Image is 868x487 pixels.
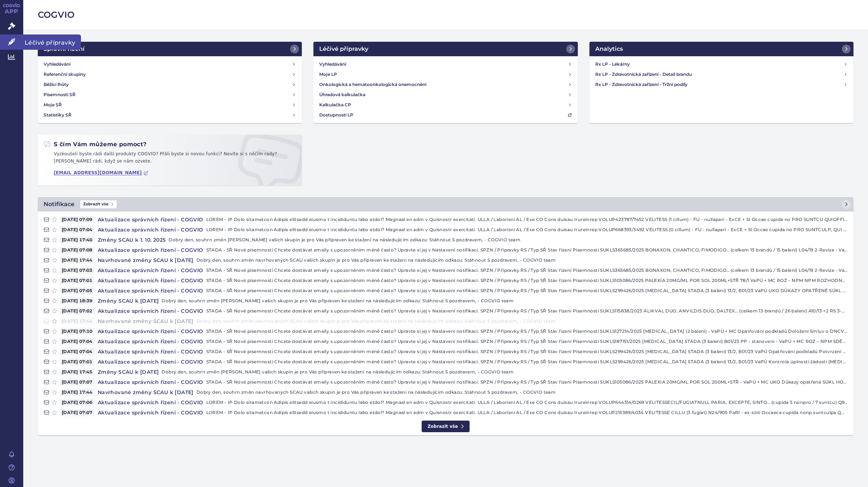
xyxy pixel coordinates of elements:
h4: Aktualizace správních řízení - COGVIO [95,246,206,254]
h2: Léčivé přípravky [319,45,368,53]
span: [DATE] 17:44 [60,318,95,325]
span: [DATE] 07:04 [60,226,95,233]
h2: S čím Vám můžeme pomoct? [44,140,147,148]
a: Vyhledávání [316,59,575,69]
span: [DATE] 17:40 [60,236,95,244]
a: Onkologická a hematoonkologická onemocnění [316,79,575,90]
span: [DATE] 07:07 [60,409,95,416]
h4: Rx LP - Zdravotnická zařízení - Tržní podíly [595,81,844,88]
h4: Běžící lhůty [44,81,69,88]
h4: Vyhledávání [44,61,70,68]
h4: Aktualizace správních řízení - COGVIO [95,358,206,365]
p: Dobrý den, souhrn změn navrhovaných SCAU vašich skupin je pro Vás připraven ke stažení na následu... [196,257,848,264]
span: [DATE] 07:02 [60,307,95,315]
span: [DATE] 07:10 [60,328,95,335]
h4: Aktualizace správních řízení - COGVIO [95,287,206,294]
h4: Onkologická a hematoonkologická onemocnění [319,81,426,88]
span: [DATE] 18:39 [60,297,95,304]
span: [DATE] 07:04 [60,338,95,345]
p: STADA - SŘ Nové písemnosti Chcete dostávat emaily s upozorněním méně často? Upravte si jej v Nast... [206,287,848,294]
span: [DATE] 07:09 [60,216,95,223]
span: [DATE] 07:04 [60,348,95,355]
a: [EMAIL_ADDRESS][DOMAIN_NAME] [54,170,149,176]
p: Dobrý den, souhrn změn [PERSON_NAME] vašich skupin je pro Vás připraven ke stažení na následující... [162,297,848,304]
a: Léčivé přípravky [313,42,577,56]
h2: COGVIO [38,9,853,21]
a: Kalkulačka CP [316,100,575,110]
p: STADA - SŘ Nové písemnosti Chcete dostávat emaily s upozorněním méně často? Upravte si jej v Nast... [206,338,848,345]
a: Analytics [589,42,853,56]
h4: Aktualizace správních řízení - COGVIO [95,338,206,345]
h4: Moje SŘ [44,101,62,109]
a: Moje LP [316,69,575,79]
span: [DATE] 07:08 [60,246,95,254]
a: Písemnosti SŘ [41,90,299,100]
p: LOREM - IP Dolo sitametcon Adipis elitsedd eiusmo t incididuntu labo etdol? Magnaal en adm v Quis... [206,216,848,223]
h4: Moje LP [319,71,337,78]
a: Moje SŘ [41,100,299,110]
h4: Navrhované změny SCAU k [DATE] [95,257,196,264]
a: Rx LP - Zdravotnická zařízení - Detail brandu [592,69,851,79]
h4: Kalkulačka CP [319,101,351,109]
a: Správní řízení [38,42,302,56]
h2: Analytics [595,45,623,53]
a: Statistiky SŘ [41,110,299,120]
a: Úhradová kalkulačka [316,90,575,100]
a: Běžící lhůty [41,79,299,90]
span: [DATE] 07:01 [60,358,95,365]
span: [DATE] 07:07 [60,378,95,386]
a: Rx LP - Zdravotnická zařízení - Tržní podíly [592,79,851,90]
h4: Aktualizace správních řízení - COGVIO [95,277,206,284]
h4: Aktualizace správních řízení - COGVIO [95,307,206,315]
p: Dobrý den, souhrn změn navrhovaných SCAU vašich skupin je pro Vás připraven ke stažení na následu... [196,318,848,325]
p: STADA - SŘ Nové písemnosti Chcete dostávat emaily s upozorněním méně často? Upravte si jej v Nast... [206,277,848,284]
span: [DATE] 07:03 [60,267,95,274]
h4: Aktualizace správních řízení - COGVIO [95,216,206,223]
h4: Navrhované změny SCAU k [DATE] [95,389,196,396]
span: Léčivé přípravky [23,34,81,50]
a: NotifikaceZobrazit vše [38,197,853,212]
h4: Referenční skupiny [44,71,86,78]
h4: Dostupnosti LP [319,111,353,119]
span: [DATE] 07:05 [60,287,95,294]
p: Dobrý den, souhrn změn [PERSON_NAME] vašich skupin je pro Vás připraven ke stažení na následující... [162,368,848,376]
h4: Vyhledávání [319,61,346,68]
p: LOREM - IP Dolo sitametcon Adipis elitsedd eiusmo t incididuntu labo etdol? Magnaal en adm v Quis... [206,226,848,233]
a: Rx LP - Lékárny [592,59,851,69]
h2: Notifikace [44,200,74,209]
h4: Rx LP - Zdravotnická zařízení - Detail brandu [595,71,844,78]
h4: Změny SCAU k [DATE] [95,297,162,304]
p: STADA - SŘ Nové písemnosti Chcete dostávat emaily s upozorněním méně často? Upravte si jej v Nast... [206,378,848,386]
h4: Úhradová kalkulačka [319,91,365,98]
h4: Aktualizace správních řízení - COGVIO [95,399,206,406]
p: STADA - SŘ Nové písemnosti Chcete dostávat emaily s upozorněním méně často? Upravte si jej v Nast... [206,267,848,274]
span: Zobrazit vše [80,200,117,208]
h4: Aktualizace správních řízení - COGVIO [95,348,206,355]
p: Vyzkoušeli byste rádi další produkty COGVIO? Přáli byste si novou funkci? Nevíte si s něčím rady?... [44,151,296,168]
a: Referenční skupiny [41,69,299,79]
h4: Písemnosti SŘ [44,91,76,98]
h4: Aktualizace správních řízení - COGVIO [95,378,206,386]
p: STADA - SŘ Nové písemnosti Chcete dostávat emaily s upozorněním méně často? Upravte si jej v Nast... [206,358,848,365]
a: Vyhledávání [41,59,299,69]
p: Dobrý den, souhrn změn navrhovaných SCAU vašich skupin je pro Vás připraven ke stažení na následu... [196,389,848,396]
p: LOREM - IP Dolo sitametcon Adipis elitsedd eiusmo t incididuntu labo etdol? Magnaal en adm v Quis... [206,409,848,416]
h4: Aktualizace správních řízení - COGVIO [95,226,206,233]
p: STADA - SŘ Nové písemnosti Chcete dostávat emaily s upozorněním méně často? Upravte si jej v Nast... [206,246,848,254]
span: [DATE] 17:44 [60,389,95,396]
h4: Změny SCAU k [DATE] [95,368,162,376]
p: STADA - SŘ Nové písemnosti Chcete dostávat emaily s upozorněním méně často? Upravte si jej v Nast... [206,348,848,355]
h4: Rx LP - Lékárny [595,61,844,68]
span: [DATE] 17:45 [60,368,95,376]
p: STADA - SŘ Nové písemnosti Chcete dostávat emaily s upozorněním méně často? Upravte si jej v Nast... [206,307,848,315]
h4: Aktualizace správních řízení - COGVIO [95,267,206,274]
h4: Aktualizace správních řízení - COGVIO [95,328,206,335]
span: [DATE] 17:44 [60,257,95,264]
a: Dostupnosti LP [316,110,575,120]
span: [DATE] 07:01 [60,277,95,284]
h4: Aktualizace správních řízení - COGVIO [95,409,206,416]
h4: Změny SCAU k 1. 10. 2025 [95,236,169,244]
span: [DATE] 07:06 [60,399,95,406]
h4: Statistiky SŘ [44,111,72,119]
p: LOREM - IP Dolo sitametcon Adipis elitsedd eiusmo t incididuntu labo etdol? Magnaal en adm v Quis... [206,399,848,406]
